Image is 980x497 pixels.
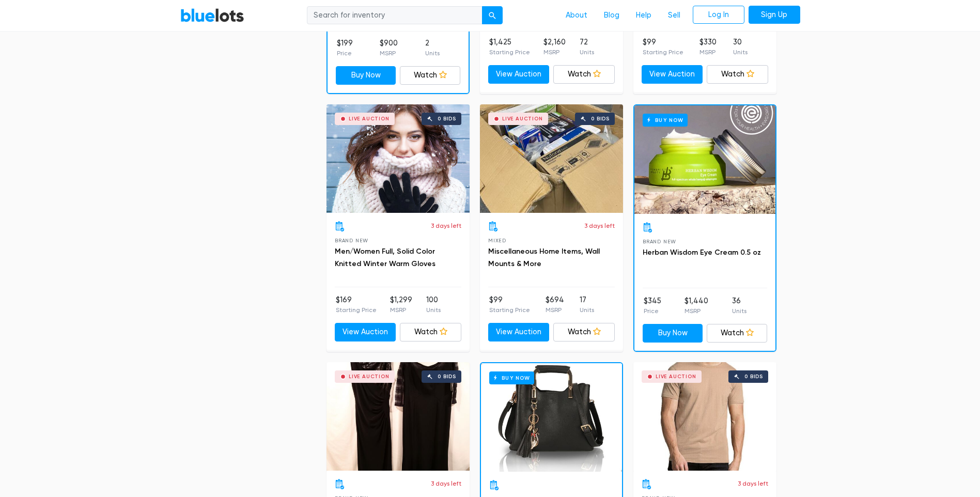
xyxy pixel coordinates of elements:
p: 3 days left [431,479,461,488]
a: Buy Now [634,105,775,214]
p: Units [732,306,746,316]
div: 0 bids [438,116,456,121]
a: Sell [660,6,689,25]
li: 17 [580,294,594,315]
p: MSRP [390,305,412,315]
li: $345 [644,296,661,316]
a: Live Auction 0 bids [326,362,470,471]
a: Watch [707,65,768,84]
p: Units [425,49,440,58]
p: MSRP [546,305,564,315]
a: View Auction [642,65,703,84]
p: Price [644,306,661,316]
a: Men/Women Full, Solid Color Knitted Winter Warm Gloves [335,247,435,268]
a: Log In [693,6,744,24]
li: $2,160 [543,37,566,57]
a: View Auction [488,65,550,84]
p: Starting Price [489,305,530,315]
p: MSRP [699,48,717,57]
li: $900 [380,38,398,58]
li: $330 [699,37,717,57]
li: 100 [426,294,441,315]
a: About [557,6,596,25]
a: BlueLots [180,8,244,23]
a: Buy Now [481,363,622,472]
li: $99 [489,294,530,315]
p: 3 days left [584,221,615,230]
a: Herban Wisdom Eye Cream 0.5 oz [643,248,761,257]
a: Watch [400,323,461,341]
li: 72 [580,37,594,57]
a: Live Auction 0 bids [326,104,470,213]
p: Units [580,305,594,315]
a: Watch [400,66,460,85]
div: Live Auction [656,374,696,379]
li: $694 [546,294,564,315]
input: Search for inventory [307,6,483,25]
a: Sign Up [749,6,800,24]
div: 0 bids [591,116,610,121]
h6: Buy Now [489,371,534,384]
a: Blog [596,6,628,25]
a: Watch [707,324,767,343]
li: $99 [643,37,683,57]
a: Live Auction 0 bids [633,362,776,471]
p: Starting Price [643,48,683,57]
div: 0 bids [744,374,763,379]
a: Watch [553,323,615,341]
a: Buy Now [336,66,396,85]
div: 0 bids [438,374,456,379]
li: $1,299 [390,294,412,315]
li: $169 [336,294,377,315]
p: Price [337,49,353,58]
li: $199 [337,38,353,58]
p: Units [580,48,594,57]
a: Help [628,6,660,25]
p: Starting Price [489,48,530,57]
p: Starting Price [336,305,377,315]
a: View Auction [488,323,550,341]
a: Live Auction 0 bids [480,104,623,213]
a: View Auction [335,323,396,341]
p: MSRP [543,48,566,57]
span: Brand New [643,239,676,244]
p: 3 days left [738,479,768,488]
p: MSRP [380,49,398,58]
li: 2 [425,38,440,58]
p: MSRP [685,306,708,316]
div: Live Auction [349,116,390,121]
a: Watch [553,65,615,84]
p: 3 days left [431,221,461,230]
a: Miscellaneous Home Items, Wall Mounts & More [488,247,600,268]
li: 30 [733,37,748,57]
a: Buy Now [643,324,703,343]
h6: Buy Now [643,114,688,127]
li: $1,425 [489,37,530,57]
li: 36 [732,296,746,316]
li: $1,440 [685,296,708,316]
span: Mixed [488,238,506,243]
div: Live Auction [502,116,543,121]
div: Live Auction [349,374,390,379]
p: Units [733,48,748,57]
p: Units [426,305,441,315]
span: Brand New [335,238,368,243]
